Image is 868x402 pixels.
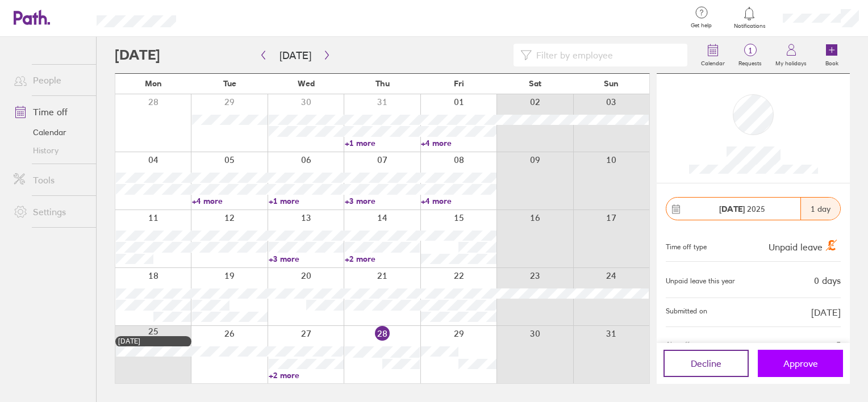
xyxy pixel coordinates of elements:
a: Calendar [694,37,732,73]
span: Fri [454,79,464,88]
a: +4 more [192,196,267,206]
div: [DATE] [118,337,189,345]
a: +4 more [421,138,496,148]
a: Time off [5,101,96,123]
label: Calendar [694,57,732,67]
span: Wed [298,79,315,88]
span: Mon [145,79,162,88]
span: Approve [783,358,818,368]
div: 1 day [800,198,840,220]
a: +1 more [345,138,420,148]
span: [DATE] [811,307,841,317]
a: +1 more [269,196,344,206]
a: History [5,141,96,160]
a: Book [813,37,850,73]
span: Notifications [731,23,768,30]
input: Filter by employee [532,44,681,66]
span: Sat [529,79,541,88]
div: 0 days [814,275,841,286]
a: +2 more [269,370,344,380]
button: [DATE] [270,46,320,65]
a: 1Requests [732,37,769,73]
span: Also off [666,341,690,349]
a: +2 more [345,254,420,264]
a: +3 more [269,254,344,264]
a: Notifications [731,6,768,30]
span: Thu [375,79,390,88]
span: Tue [223,79,236,88]
div: Time off type [666,238,707,252]
a: Calendar [5,123,96,141]
span: Submitted on [666,307,707,317]
a: +4 more [421,196,496,206]
span: Unpaid leave [769,241,823,253]
a: People [5,69,96,91]
a: +3 more [345,196,420,206]
label: My holidays [769,57,813,67]
label: Requests [732,57,769,67]
button: Decline [663,350,749,377]
span: Decline [691,358,721,368]
a: Settings [5,200,96,223]
a: My holidays [769,37,813,73]
span: 1 [732,46,769,55]
a: Tools [5,169,96,191]
strong: [DATE] [719,204,745,214]
div: Unpaid leave this year [666,277,735,285]
span: 2025 [719,204,765,213]
span: Sun [604,79,619,88]
label: Book [819,57,845,67]
button: Approve [758,350,843,377]
span: 7 [837,341,841,349]
span: Get help [683,22,720,29]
